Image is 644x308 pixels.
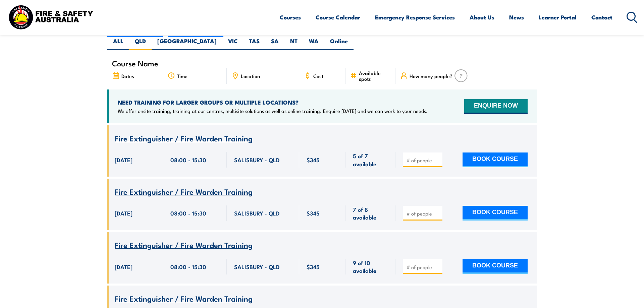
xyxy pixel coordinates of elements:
span: SALISBURY - QLD [234,156,280,164]
span: $345 [307,263,320,270]
span: $345 [307,156,320,164]
label: [GEOGRAPHIC_DATA] [152,37,222,50]
span: Cost [313,73,323,79]
label: QLD [129,37,152,50]
span: SALISBURY - QLD [234,209,280,217]
span: Time [177,73,187,79]
a: Contact [591,8,612,26]
span: Dates [121,73,134,79]
span: 08:00 - 15:30 [170,156,206,164]
input: # of people [407,157,440,164]
span: Location [241,73,260,79]
label: ALL [107,37,129,50]
span: SALISBURY - QLD [234,263,280,270]
span: $345 [307,209,320,217]
span: Fire Extinguisher / Fire Warden Training [115,239,253,250]
label: WA [303,37,324,50]
a: Course Calendar [316,8,360,26]
a: Fire Extinguisher / Fire Warden Training [115,241,253,249]
label: TAS [244,37,265,50]
p: We offer onsite training, training at our centres, multisite solutions as well as online training... [118,108,428,114]
span: Fire Extinguisher / Fire Warden Training [115,132,253,144]
span: [DATE] [115,263,132,270]
span: 08:00 - 15:30 [170,209,206,217]
label: Online [324,37,354,50]
span: 08:00 - 15:30 [170,263,206,270]
button: BOOK COURSE [463,152,528,167]
a: Learner Portal [539,8,577,26]
span: Course Name [112,60,158,66]
input: # of people [407,210,440,217]
a: Fire Extinguisher / Fire Warden Training [115,134,253,143]
input: # of people [407,264,440,270]
a: Emergency Response Services [375,8,455,26]
span: Fire Extinguisher / Fire Warden Training [115,186,253,197]
label: NT [284,37,303,50]
a: Courses [280,8,301,26]
a: About Us [470,8,494,26]
a: Fire Extinguisher / Fire Warden Training [115,188,253,196]
a: News [509,8,524,26]
label: SA [265,37,284,50]
span: How many people? [410,73,452,79]
span: Fire Extinguisher / Fire Warden Training [115,293,253,304]
button: BOOK COURSE [463,259,528,274]
span: 9 of 10 available [353,259,388,274]
label: VIC [222,37,244,50]
h4: NEED TRAINING FOR LARGER GROUPS OR MULTIPLE LOCATIONS? [118,99,428,106]
span: 7 of 8 available [353,205,388,221]
a: Fire Extinguisher / Fire Warden Training [115,295,253,303]
span: 5 of 7 available [353,152,388,168]
span: Available spots [359,70,391,81]
span: [DATE] [115,156,132,164]
span: [DATE] [115,209,132,217]
button: BOOK COURSE [463,206,528,221]
button: ENQUIRE NOW [464,99,528,114]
